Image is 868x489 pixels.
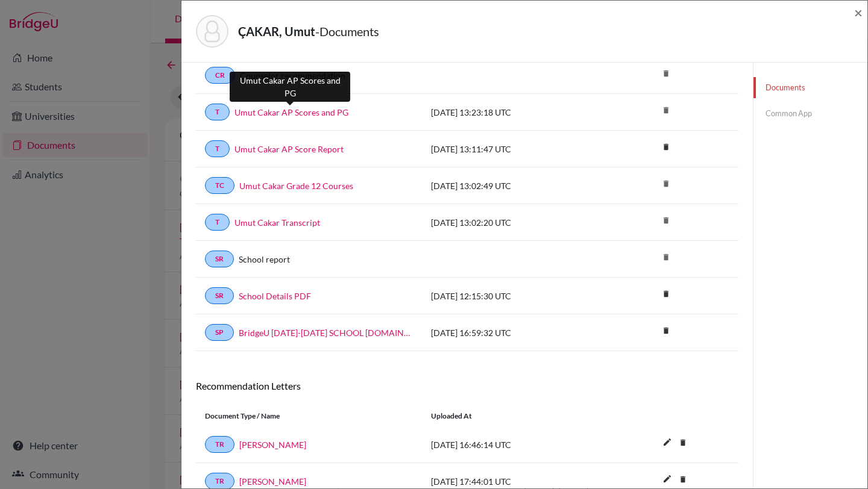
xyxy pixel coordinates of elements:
[657,140,675,156] a: delete
[205,140,230,157] a: T
[658,432,677,452] i: edit
[658,469,677,488] i: edit
[205,214,230,231] a: T
[657,471,678,489] button: edit
[196,380,738,391] h6: Recommendation Letters
[657,211,675,229] i: delete
[674,435,692,452] a: delete
[239,253,290,266] a: School report
[239,290,311,302] a: School Details PDF
[854,4,863,21] span: ×
[205,251,234,267] a: SR
[674,472,692,488] a: delete
[205,104,230,120] a: T
[674,434,692,452] i: delete
[657,101,675,119] i: delete
[657,64,675,83] i: delete
[205,287,234,304] a: SR
[431,476,511,487] span: [DATE] 17:44:01 UTC
[238,24,315,39] strong: ÇAKAR, Umut
[205,177,234,194] a: TC
[234,216,320,229] a: Umut Cakar Transcript
[422,290,603,302] div: [DATE] 12:15:30 UTC
[422,179,603,192] div: [DATE] 13:02:49 UTC
[422,143,603,155] div: [DATE] 13:11:47 UTC
[657,285,675,303] i: delete
[657,322,675,340] i: delete
[239,475,306,488] a: [PERSON_NAME]
[854,5,863,20] button: Close
[205,324,234,341] a: SP
[422,326,603,339] div: [DATE] 16:59:32 UTC
[422,106,603,119] div: [DATE] 13:23:18 UTC
[753,103,867,124] a: Common App
[422,411,603,422] div: Uploaded at
[234,143,344,155] a: Umut Cakar AP Score Report
[422,216,603,229] div: [DATE] 13:02:20 UTC
[657,434,678,452] button: edit
[196,411,422,422] div: Document Type / Name
[205,436,234,453] a: TR
[674,470,692,488] i: delete
[657,287,675,303] a: delete
[431,440,511,450] span: [DATE] 16:46:14 UTC
[239,179,353,192] a: Umut Cakar Grade 12 Courses
[657,175,675,193] i: delete
[239,438,306,451] a: [PERSON_NAME]
[230,72,350,102] div: Umut Cakar AP Scores and PG
[239,326,413,339] a: BridgeU [DATE]-[DATE] SCHOOL [DOMAIN_NAME]_wide
[657,248,675,266] i: delete
[234,106,348,119] a: Umut Cakar AP Scores and PG
[657,323,675,340] a: delete
[657,138,675,156] i: delete
[205,67,235,84] a: CR
[315,24,379,39] span: - Documents
[753,77,867,98] a: Documents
